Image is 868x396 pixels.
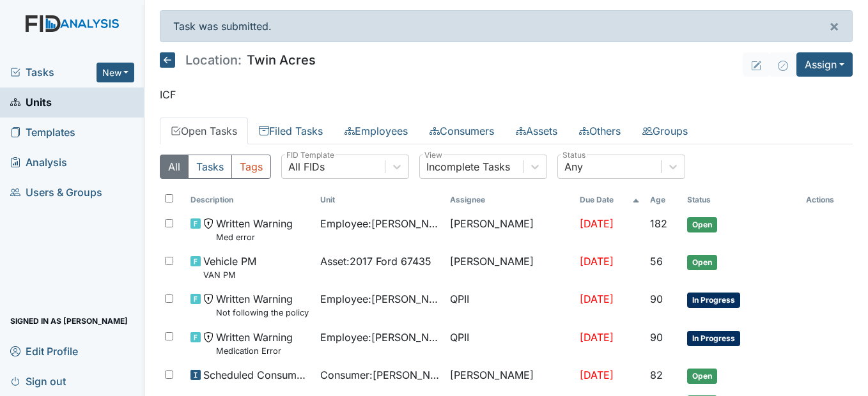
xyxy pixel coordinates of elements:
[10,341,78,361] span: Edit Profile
[632,118,699,144] a: Groups
[445,248,575,286] td: [PERSON_NAME]
[216,216,293,243] span: Written Warning Med error
[682,189,801,211] th: Toggle SortBy
[165,194,173,202] input: Toggle All Rows Selected
[185,54,242,66] span: Location:
[231,155,271,179] button: Tags
[320,330,440,345] span: Employee : [PERSON_NAME]
[188,155,232,179] button: Tasks
[650,255,663,268] span: 56
[426,159,510,174] div: Incomplete Tasks
[216,330,293,357] span: Written Warning Medication Error
[650,217,667,230] span: 182
[160,10,853,42] div: Task was submitted.
[687,217,717,232] span: Open
[687,331,740,346] span: In Progress
[564,159,583,174] div: Any
[801,189,853,211] th: Actions
[320,216,440,231] span: Employee : [PERSON_NAME]
[10,153,67,172] span: Analysis
[650,293,663,305] span: 90
[320,291,440,307] span: Employee : [PERSON_NAME][GEOGRAPHIC_DATA]
[687,369,717,384] span: Open
[216,231,293,243] small: Med error
[203,269,256,281] small: VAN PM
[650,369,663,381] span: 82
[10,183,102,202] span: Users & Groups
[568,118,632,144] a: Others
[580,255,614,268] span: [DATE]
[160,118,248,144] a: Open Tasks
[575,189,645,211] th: Toggle SortBy
[320,367,440,383] span: Consumer : [PERSON_NAME]
[10,93,52,112] span: Units
[445,324,575,362] td: QPII
[580,331,614,344] span: [DATE]
[10,311,128,331] span: Signed in as [PERSON_NAME]
[160,87,853,102] p: ICF
[203,367,310,383] span: Scheduled Consumer Chart Review
[203,254,256,281] span: Vehicle PM VAN PM
[10,371,66,391] span: Sign out
[580,369,614,381] span: [DATE]
[687,255,717,270] span: Open
[248,118,334,144] a: Filed Tasks
[829,17,839,35] span: ×
[160,155,271,179] div: Type filter
[645,189,682,211] th: Toggle SortBy
[445,211,575,248] td: [PERSON_NAME]
[580,217,614,230] span: [DATE]
[160,155,189,179] button: All
[10,123,75,142] span: Templates
[650,331,663,344] span: 90
[580,293,614,305] span: [DATE]
[288,159,325,174] div: All FIDs
[419,118,505,144] a: Consumers
[334,118,419,144] a: Employees
[816,11,852,42] button: ×
[97,63,135,82] button: New
[445,286,575,324] td: QPII
[796,52,853,77] button: Assign
[687,293,740,308] span: In Progress
[445,362,575,389] td: [PERSON_NAME]
[10,65,97,80] a: Tasks
[320,254,431,269] span: Asset : 2017 Ford 67435
[216,291,310,319] span: Written Warning Not following the policy for medication
[160,52,316,68] h5: Twin Acres
[216,307,310,319] small: Not following the policy for medication
[445,189,575,211] th: Assignee
[315,189,445,211] th: Toggle SortBy
[505,118,568,144] a: Assets
[185,189,315,211] th: Toggle SortBy
[216,345,293,357] small: Medication Error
